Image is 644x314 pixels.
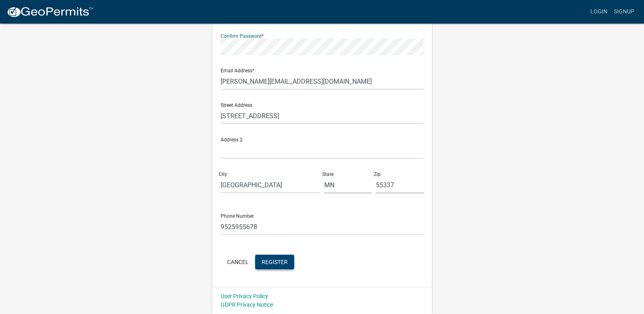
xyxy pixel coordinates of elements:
[255,255,294,269] button: Register
[587,4,611,19] a: Login
[221,301,273,308] a: GDPR Privacy Notice
[221,255,255,269] button: Cancel
[221,293,268,299] a: User Privacy Policy
[611,4,637,19] a: Signup
[262,258,288,265] span: Register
